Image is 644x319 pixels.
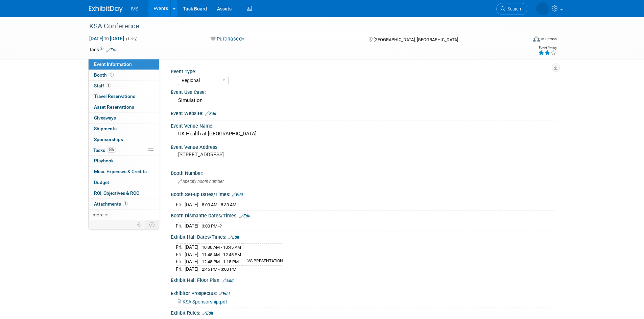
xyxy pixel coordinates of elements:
div: Exhibit Rules: [171,308,555,317]
a: Budget [89,177,159,188]
td: [DATE] [185,265,198,272]
div: Event Use Case: [171,87,555,96]
span: 10:30 AM - 10:45 AM [202,245,241,250]
a: Event Information [89,59,159,70]
span: ROI, Objectives & ROO [94,190,139,196]
span: Staff [94,83,111,88]
td: [DATE] [185,251,198,258]
a: Shipments [89,124,159,134]
div: Exhibitor Prospectus: [171,288,555,297]
td: [DATE] [185,201,198,208]
span: Search [505,6,521,11]
a: Booth [89,70,159,80]
span: Event Information [94,61,132,67]
a: Giveaways [89,113,159,123]
a: Edit [219,291,230,296]
div: In-Person [541,36,557,42]
a: Edit [106,48,118,52]
a: Travel Reservations [89,91,159,102]
img: Carrie Rhoads [536,2,549,15]
span: Shipments [94,126,117,131]
span: Booth [94,72,115,78]
a: Edit [202,311,213,316]
div: Booth Number: [171,168,555,177]
td: Personalize Event Tab Strip [134,220,145,229]
img: Format-Inperson.png [533,36,540,42]
img: ExhibitDay [89,6,123,12]
a: Tasks75% [89,145,159,156]
span: IVS [131,6,139,11]
td: Fri. [176,258,185,266]
td: Fri. [176,265,185,272]
span: Budget [94,180,109,185]
a: Attachments1 [89,199,159,209]
span: (1 day) [125,37,138,41]
span: Attachments [94,201,128,207]
span: Misc. Expenses & Credits [94,169,147,174]
span: 8:00 AM - 8:30 AM [202,202,236,207]
span: [GEOGRAPHIC_DATA], [GEOGRAPHIC_DATA] [374,37,458,42]
div: Simulation [176,95,550,106]
a: Edit [205,111,216,116]
div: Event Format [487,35,557,45]
a: Playbook [89,156,159,166]
div: Event Website: [171,108,555,117]
td: Fri. [176,251,185,258]
a: Edit [239,214,251,218]
a: KSA Sponsorship.pdf [178,299,227,304]
a: Search [496,3,527,15]
span: 12:45 PM - 1:15 PM [202,259,239,264]
span: Travel Reservations [94,94,135,99]
span: 11:45 AM - 12:45 PM [202,252,241,257]
span: Sponsorships [94,137,123,142]
span: to [103,36,110,41]
a: more [89,210,159,220]
a: Asset Reservations [89,102,159,112]
a: Edit [228,235,239,240]
td: Tags [89,46,118,53]
span: Booth not reserved yet [109,72,115,77]
span: 75% [107,148,116,153]
div: KSA Conference [87,20,517,32]
span: Tasks [93,148,116,153]
span: [DATE] [DATE] [89,35,124,42]
div: Exhibit Hall Floor Plan: [171,275,555,284]
div: Event Rating [538,46,556,50]
div: UK Health at [GEOGRAPHIC_DATA] [176,129,550,139]
div: Exhibit Hall Dates/Times: [171,232,555,241]
td: [DATE] [185,222,198,229]
div: Booth Set-up Dates/Times: [171,189,555,198]
a: Edit [232,192,243,197]
pre: [STREET_ADDRESS] [178,152,324,158]
td: Fri. [176,201,185,208]
a: Staff1 [89,81,159,91]
td: Fri. [176,222,185,229]
td: Toggle Event Tabs [145,220,159,229]
span: KSA Sponsorship.pdf [183,299,227,304]
div: Event Type: [171,67,552,75]
span: Giveaways [94,115,116,121]
button: Purchased [208,35,247,43]
span: 2:45 PM - 3:00 PM [202,267,236,272]
td: [DATE] [185,243,198,251]
a: Edit [222,278,234,283]
td: Fri. [176,243,185,251]
span: 1 [123,201,128,206]
div: Event Venue Address: [171,142,555,151]
div: Event Venue Name: [171,121,555,129]
a: ROI, Objectives & ROO [89,188,159,198]
div: Booth Dismantle Dates/Times: [171,211,555,219]
span: Playbook [94,158,114,163]
span: 1 [106,83,111,88]
span: Specify booth number [178,179,224,184]
span: 3:00 PM - [202,223,222,229]
span: ? [220,223,222,229]
span: more [93,212,103,217]
span: Asset Reservations [94,104,134,110]
td: [DATE] [185,258,198,266]
a: Sponsorships [89,134,159,145]
td: IVS PRESENTATION [242,258,283,266]
a: Misc. Expenses & Credits [89,166,159,177]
